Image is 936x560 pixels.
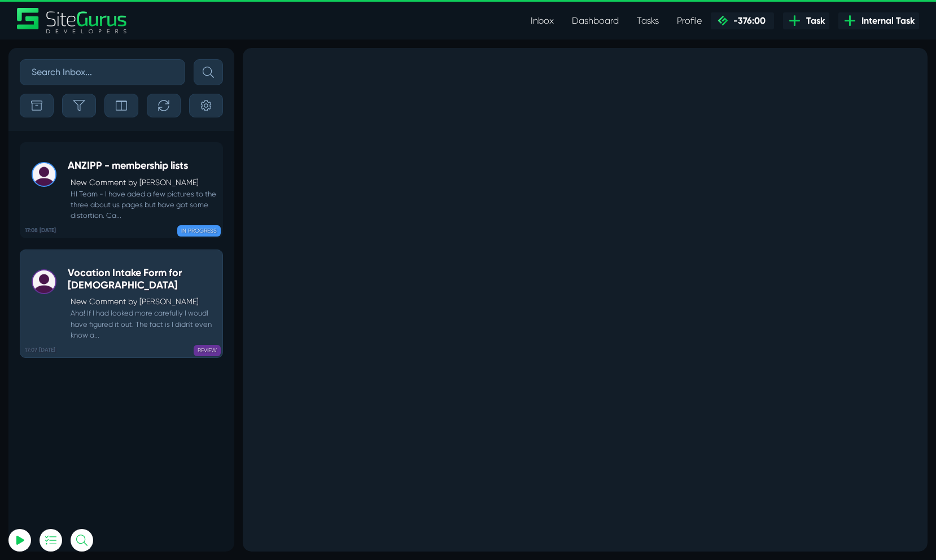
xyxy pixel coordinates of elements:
a: -376:00 [711,12,774,29]
p: New Comment by [PERSON_NAME] [71,296,217,308]
h5: ANZIPP - membership lists [68,160,217,172]
span: -376:00 [729,15,766,26]
b: 17:08 [DATE] [25,226,56,235]
a: Internal Task [838,12,919,29]
h5: Vocation Intake Form for [DEMOGRAPHIC_DATA] [68,267,217,291]
a: 17:07 [DATE] Vocation Intake Form for [DEMOGRAPHIC_DATA]New Comment by [PERSON_NAME] Aha! If I ha... [20,250,223,358]
a: Tasks [628,10,668,32]
a: Inbox [522,10,563,32]
small: Aha! If I had looked more carefully I woudl have figured it out. The fact is I didn't even know a... [68,308,217,340]
span: Task [802,14,825,28]
a: Dashboard [563,10,628,32]
input: Search Inbox... [20,59,185,85]
a: Task [783,12,829,29]
span: REVIEW [194,345,221,356]
span: Internal Task [857,14,915,28]
a: 17:08 [DATE] ANZIPP - membership listsNew Comment by [PERSON_NAME] HI Team - I have aded a few pi... [20,142,223,238]
b: 17:07 [DATE] [25,346,55,355]
span: IN PROGRESS [177,225,221,237]
small: HI Team - I have aded a few pictures to the three about us pages but have got some distortion. Ca... [68,189,217,221]
p: New Comment by [PERSON_NAME] [71,177,217,189]
img: Sitegurus Logo [17,8,128,33]
a: SiteGurus [17,8,128,33]
a: Profile [668,10,711,32]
